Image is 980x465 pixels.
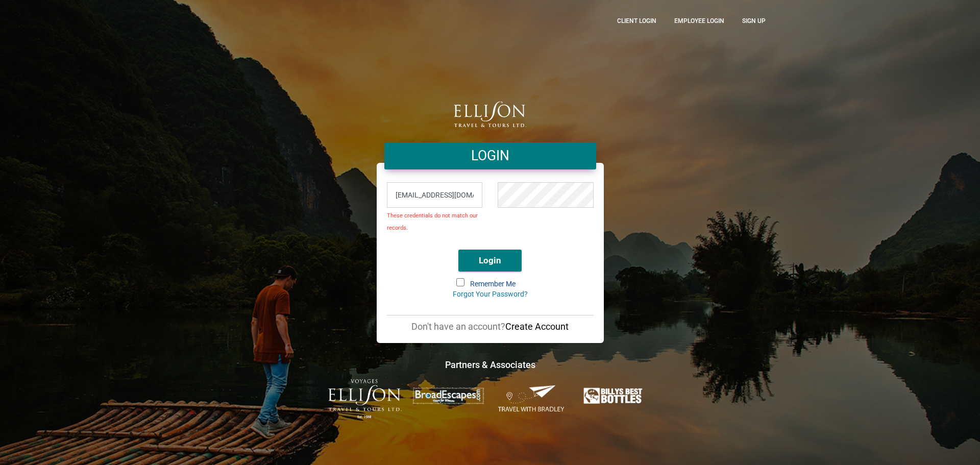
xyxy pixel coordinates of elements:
[387,321,594,333] p: Don't have an account?
[411,387,485,405] img: broadescapes.png
[454,102,526,127] img: logo.png
[453,290,528,298] a: Forgot Your Password?
[392,146,589,165] h4: LOGIN
[609,8,664,34] a: CLient Login
[578,385,652,407] img: Billys-Best-Bottles.png
[458,250,522,272] button: Login
[667,8,732,34] a: Employee Login
[505,321,569,332] a: Create Account
[734,8,773,34] a: Sign up
[328,379,402,419] img: ET-Voyages-text-colour-Logo-with-est.png
[387,212,478,231] strong: These credentials do not match our records.
[495,384,569,413] img: Travel-With-Bradley.png
[207,358,773,371] h4: Partners & Associates
[457,279,523,289] label: Remember Me
[387,182,483,208] input: Email Address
